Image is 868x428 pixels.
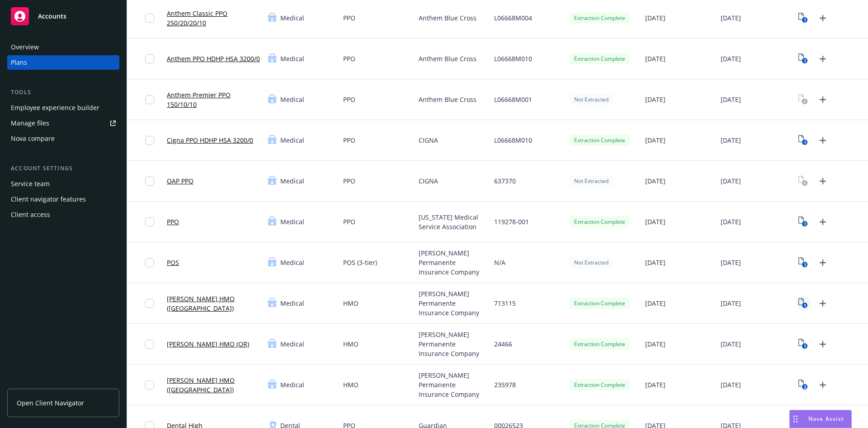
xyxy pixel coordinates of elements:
a: PPO [167,217,179,226]
text: 1 [804,262,806,268]
input: Toggle Row Selected [145,177,154,186]
text: 1 [804,139,806,145]
a: View Plan Documents [796,133,811,148]
span: Open Client Navigator [17,398,84,408]
span: [DATE] [645,135,665,145]
span: [DATE] [645,298,665,308]
button: Nova Assist [789,410,852,428]
span: Accounts [38,13,66,20]
div: Drag to move [790,410,801,428]
span: Anthem Blue Cross [419,95,476,104]
span: HMO [343,298,359,308]
a: Upload Plan Documents [816,11,830,25]
input: Toggle Row Selected [145,340,154,349]
input: Toggle Row Selected [145,380,154,390]
span: N/A [494,258,505,267]
a: View Plan Documents [796,296,811,311]
a: View Plan Documents [796,215,811,229]
span: [DATE] [721,380,741,390]
span: 637370 [494,176,516,186]
a: Manage files [7,116,119,130]
span: [DATE] [721,13,741,23]
div: Account settings [7,164,119,173]
span: [DATE] [721,217,741,226]
a: Upload Plan Documents [816,215,830,229]
span: POS (3-tier) [343,258,377,267]
span: Medical [280,135,304,145]
span: [DATE] [721,95,741,104]
span: [DATE] [645,380,665,390]
a: Upload Plan Documents [816,133,830,148]
span: [PERSON_NAME] Permanente Insurance Company [419,370,487,399]
a: View Plan Documents [796,174,811,188]
span: Anthem Blue Cross [419,54,476,63]
span: 119278-001 [494,217,529,226]
input: Toggle Row Selected [145,258,154,267]
span: Medical [280,298,304,308]
div: Extraction Complete [570,12,630,24]
span: [DATE] [645,95,665,104]
div: Tools [7,88,119,97]
input: Toggle Row Selected [145,14,154,23]
div: Extraction Complete [570,216,630,227]
a: [PERSON_NAME] HMO ([GEOGRAPHIC_DATA]) [167,375,260,394]
span: [DATE] [645,54,665,63]
span: [DATE] [645,339,665,349]
input: Toggle Row Selected [145,95,154,104]
a: Anthem PPO HDHP HSA 3200/0 [167,54,260,63]
div: Manage files [11,116,49,130]
span: Anthem Blue Cross [419,13,476,23]
div: Extraction Complete [570,53,630,64]
a: Upload Plan Documents [816,296,830,311]
div: Extraction Complete [570,135,630,146]
a: Upload Plan Documents [816,378,830,392]
a: View Plan Documents [796,337,811,351]
span: [DATE] [645,217,665,226]
a: View Plan Documents [796,255,811,270]
a: [PERSON_NAME] HMO ([GEOGRAPHIC_DATA]) [167,294,260,313]
text: 1 [804,303,806,308]
a: Plans [7,55,119,70]
div: Client access [11,207,50,222]
input: Toggle Row Selected [145,299,154,308]
span: [DATE] [645,176,665,186]
a: Anthem Classic PPO 250/20/20/10 [167,9,260,28]
span: [PERSON_NAME] Permanente Insurance Company [419,248,487,277]
a: View Plan Documents [796,52,811,66]
div: Not Extracted [570,257,613,268]
a: Accounts [7,4,119,29]
span: PPO [343,54,355,63]
div: Service team [11,177,50,191]
span: [PERSON_NAME] Permanente Insurance Company [419,289,487,317]
a: Overview [7,40,119,54]
span: PPO [343,217,355,226]
span: HMO [343,380,359,390]
span: Medical [280,95,304,104]
div: Nova compare [11,131,55,146]
div: Overview [11,40,39,54]
text: 1 [804,343,806,349]
input: Toggle Row Selected [145,54,154,63]
span: 235978 [494,380,516,390]
span: Medical [280,258,304,267]
span: [DATE] [645,258,665,267]
span: PPO [343,95,355,104]
span: Medical [280,217,304,226]
span: [DATE] [721,298,741,308]
span: [PERSON_NAME] Permanente Insurance Company [419,330,487,358]
input: Toggle Row Selected [145,217,154,226]
text: 1 [804,58,806,64]
span: PPO [343,13,355,23]
a: Client access [7,207,119,222]
span: [DATE] [721,176,741,186]
span: [DATE] [721,54,741,63]
div: Not Extracted [570,175,613,187]
span: HMO [343,339,359,349]
div: Plans [11,55,27,70]
span: 713115 [494,298,516,308]
div: Not Extracted [570,94,613,105]
input: Toggle Row Selected [145,136,154,145]
text: 1 [804,221,806,227]
a: Upload Plan Documents [816,255,830,270]
span: L06668M001 [494,95,532,104]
